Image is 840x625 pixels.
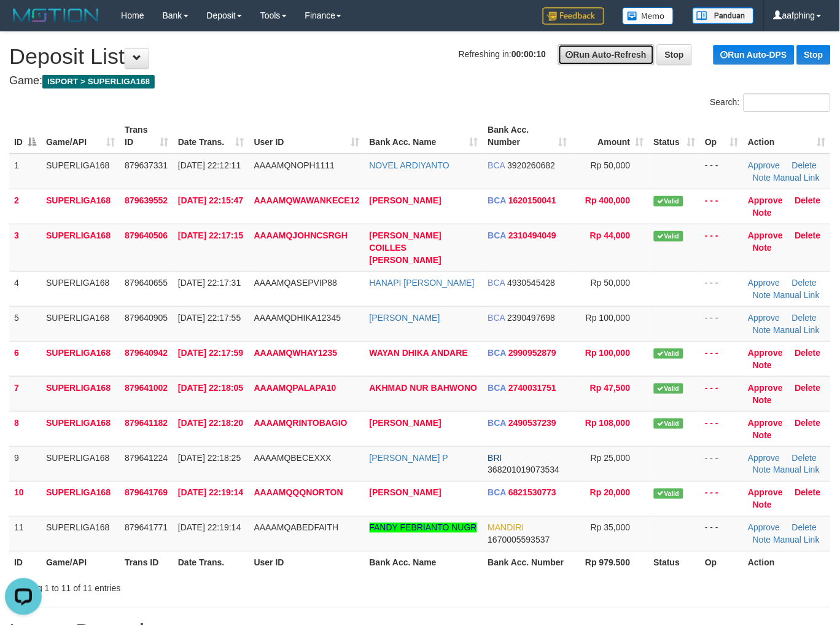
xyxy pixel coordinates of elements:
[249,119,365,154] th: User ID: activate to sort column ascending
[543,7,604,25] img: Feedback.jpg
[700,411,743,446] td: - - -
[178,418,243,428] span: [DATE] 22:18:20
[753,395,772,405] a: Note
[508,160,556,170] span: Copy 3920260682 to clipboard
[700,376,743,411] td: - - -
[508,195,556,205] span: Copy 1620150041 to clipboard
[654,489,683,499] span: Valid transaction
[254,195,360,205] span: AAAAMQWAWANKECE12
[9,189,41,224] td: 2
[508,313,556,323] span: Copy 2390497698 to clipboard
[488,383,507,393] span: BCA
[41,271,120,306] td: SUPERLIGA168
[774,290,820,300] a: Manual Link
[125,418,168,428] span: 879641182
[590,230,630,240] span: Rp 44,000
[9,411,41,446] td: 8
[9,306,41,341] td: 5
[365,551,483,574] th: Bank Acc. Name
[9,75,831,87] h4: Game:
[178,195,243,205] span: [DATE] 22:15:47
[558,44,655,65] a: Run Auto-Refresh
[700,341,743,376] td: - - -
[657,44,692,65] a: Stop
[178,523,241,533] span: [DATE] 22:19:14
[749,348,784,358] a: Approve
[125,488,168,498] span: 879641769
[749,418,784,428] a: Approve
[125,523,168,533] span: 879641771
[120,551,173,574] th: Trans ID
[749,313,780,323] a: Approve
[774,465,820,475] a: Manual Link
[178,348,243,358] span: [DATE] 22:17:59
[744,119,831,154] th: Action: activate to sort column ascending
[370,383,478,393] a: AKHMAD NUR BAHWONO
[254,278,337,288] span: AAAAMQASEPVIP88
[483,551,572,574] th: Bank Acc. Number
[792,453,817,463] a: Delete
[585,418,630,428] span: Rp 108,000
[9,341,41,376] td: 6
[370,488,441,498] a: [PERSON_NAME]
[9,154,41,189] td: 1
[753,173,771,183] a: Note
[693,7,754,24] img: panduan.png
[508,488,556,498] span: Copy 6821530773 to clipboard
[774,535,820,545] a: Manual Link
[5,5,42,42] button: Open LiveChat chat widget
[254,230,348,240] span: AAAAMQJOHNCSRGH
[41,341,120,376] td: SUPERLIGA168
[488,418,507,428] span: BCA
[488,465,560,475] span: Copy 368201019073534 to clipboard
[488,278,505,288] span: BCA
[178,383,243,393] span: [DATE] 22:18:05
[572,551,649,574] th: Rp 979.500
[41,154,120,189] td: SUPERLIGA168
[700,154,743,189] td: - - -
[749,195,784,205] a: Approve
[585,348,630,358] span: Rp 100,000
[590,488,630,498] span: Rp 20,000
[42,75,155,88] span: ISPORT > SUPERLIGA168
[700,271,743,306] td: - - -
[749,488,784,498] a: Approve
[753,360,772,370] a: Note
[700,306,743,341] td: - - -
[125,383,168,393] span: 879641002
[585,195,630,205] span: Rp 400,000
[178,278,241,288] span: [DATE] 22:17:31
[125,195,168,205] span: 879639552
[753,430,772,440] a: Note
[753,243,772,253] a: Note
[700,224,743,271] td: - - -
[795,348,821,358] a: Delete
[125,230,168,240] span: 879640506
[700,119,743,154] th: Op: activate to sort column ascending
[654,231,683,242] span: Valid transaction
[41,551,120,574] th: Game/API
[254,160,335,170] span: AAAAMQNOPH1111
[9,44,831,69] h1: Deposit List
[488,535,550,545] span: Copy 1670005593537 to clipboard
[744,551,831,574] th: Action
[774,173,820,183] a: Manual Link
[586,313,630,323] span: Rp 100,000
[173,119,249,154] th: Date Trans.: activate to sort column ascending
[370,313,440,323] a: [PERSON_NAME]
[591,160,631,170] span: Rp 50,000
[511,49,546,59] strong: 00:00:10
[9,446,41,481] td: 9
[753,465,771,475] a: Note
[753,500,772,510] a: Note
[710,93,831,112] label: Search:
[749,230,784,240] a: Approve
[9,376,41,411] td: 7
[41,446,120,481] td: SUPERLIGA168
[9,481,41,516] td: 10
[254,418,348,428] span: AAAAMQRINTOBAGIO
[744,93,831,112] input: Search:
[508,418,556,428] span: Copy 2490537239 to clipboard
[488,160,505,170] span: BCA
[700,481,743,516] td: - - -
